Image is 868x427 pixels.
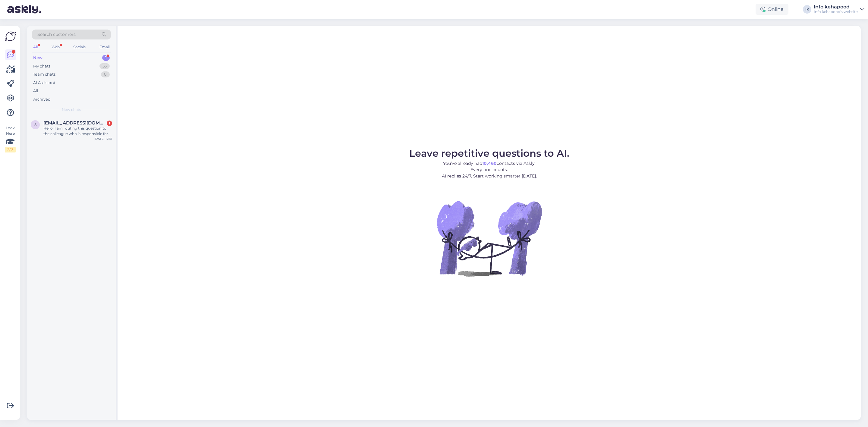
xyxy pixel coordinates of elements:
div: Web [50,43,61,51]
span: s [34,122,36,127]
a: Info kehapoodInfo kehapood's website [814,5,864,14]
span: Leave repetitive questions to AI. [409,147,569,159]
div: My chats [33,63,50,69]
div: 1 [107,121,112,126]
div: Info kehapood [814,5,858,9]
div: All [33,88,38,94]
img: Askly Logo [5,31,16,42]
div: 53 [99,63,110,69]
div: AI Assistant [33,80,55,86]
div: New [33,55,42,61]
div: Online [756,4,788,15]
p: You’ve already had contacts via Askly. Every one counts. AI replies 24/7. Start working smarter [... [409,160,569,179]
div: [DATE] 12:18 [94,137,112,141]
div: Look Here [5,125,16,152]
div: 1 [102,55,110,61]
div: Socials [72,43,87,51]
b: 10,460 [482,161,497,166]
div: 0 [101,71,110,77]
img: No Chat active [435,184,543,293]
div: Hello, I am routing this question to the colleague who is responsible for this topic. The reply m... [43,126,112,137]
div: Info kehapood's website [814,9,858,14]
div: 2 / 3 [5,147,16,152]
span: Search customers [37,31,76,38]
div: All [32,43,39,51]
div: Team chats [33,71,55,77]
span: sova26@yandex.com [43,120,106,126]
div: Email [98,43,111,51]
div: IK [803,5,811,14]
span: New chats [62,107,81,112]
div: Archived [33,96,51,102]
